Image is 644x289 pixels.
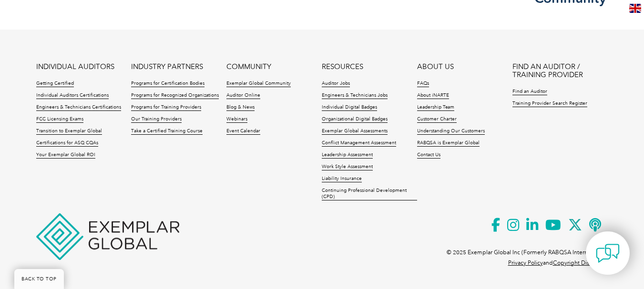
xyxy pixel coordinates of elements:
[131,80,204,87] a: Programs for Certification Bodies
[131,104,201,111] a: Programs for Training Providers
[417,80,429,87] a: FAQs
[417,128,485,135] a: Understanding Our Customers
[629,4,641,13] img: en
[512,89,547,95] a: Find an Auditor
[322,92,388,99] a: Engineers & Technicians Jobs
[36,104,121,111] a: Engineers & Technicians Certifications
[131,63,203,71] a: INDUSTRY PARTNERS
[36,116,83,123] a: FCC Licensing Exams
[36,63,114,71] a: INDIVIDUAL AUDITORS
[322,104,377,111] a: Individual Digital Badges
[131,128,203,135] a: Take a Certified Training Course
[417,140,480,147] a: RABQSA is Exemplar Global
[36,152,95,159] a: Your Exemplar Global ROI
[508,259,543,266] a: Privacy Policy
[226,104,255,111] a: Blog & News
[226,80,291,87] a: Exemplar Global Community
[447,247,608,258] p: © 2025 Exemplar Global Inc (Formerly RABQSA International).
[226,116,247,123] a: Webinars
[417,116,457,123] a: Customer Charter
[417,92,449,99] a: About iNARTE
[36,80,74,87] a: Getting Certified
[14,269,64,289] a: BACK TO TOP
[417,152,440,159] a: Contact Us
[512,63,608,79] a: FIND AN AUDITOR / TRAINING PROVIDER
[36,140,98,147] a: Certifications for ASQ CQAs
[36,128,102,135] a: Transition to Exemplar Global
[322,140,396,147] a: Conflict Management Assessment
[36,92,109,99] a: Individual Auditors Certifications
[322,116,388,123] a: Organizational Digital Badges
[322,63,363,71] a: RESOURCES
[512,100,587,107] a: Training Provider Search Register
[417,63,454,71] a: ABOUT US
[322,152,373,159] a: Leadership Assessment
[322,164,373,170] a: Work Style Assessment
[131,116,182,123] a: Our Training Providers
[322,188,417,200] a: Continuing Professional Development (CPD)
[226,63,271,71] a: COMMUNITY
[322,176,362,182] a: Liability Insurance
[322,128,388,135] a: Exemplar Global Assessments
[226,128,260,135] a: Event Calendar
[131,92,219,99] a: Programs for Recognized Organizations
[596,241,620,265] img: contact-chat.png
[322,80,350,87] a: Auditor Jobs
[36,213,179,260] img: Exemplar Global
[553,259,608,266] a: Copyright Disclaimer
[417,104,454,111] a: Leadership Team
[226,92,260,99] a: Auditor Online
[508,258,608,268] p: and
